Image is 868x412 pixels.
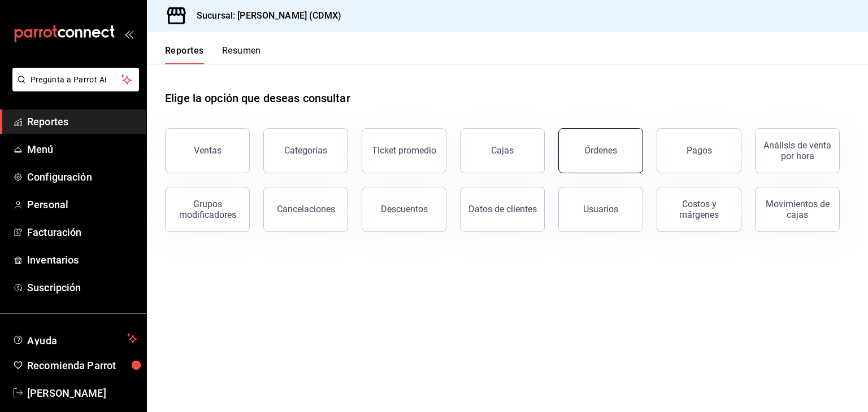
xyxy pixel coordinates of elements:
[27,225,137,240] span: Facturación
[27,142,137,157] span: Menú
[277,204,335,214] div: Cancelaciones
[558,128,643,173] button: Órdenes
[165,90,350,107] h1: Elige la opción que deseas consultar
[491,144,514,157] div: Cajas
[362,187,446,232] button: Descuentos
[657,128,741,173] button: Pagos
[188,9,341,23] h3: Sucursal: [PERSON_NAME] (CDMX)
[27,169,137,185] span: Configuración
[27,252,137,268] span: Inventarios
[657,187,741,232] button: Costos y márgenes
[12,68,139,91] button: Pregunta a Parrot AI
[762,199,832,220] div: Movimientos de cajas
[8,82,139,94] a: Pregunta a Parrot AI
[372,145,436,156] div: Ticket promedio
[222,45,261,64] button: Resumen
[27,358,137,373] span: Recomienda Parrot
[468,204,537,214] div: Datos de clientes
[755,128,840,173] button: Análisis de venta por hora
[27,385,137,401] span: [PERSON_NAME]
[558,187,643,232] button: Usuarios
[31,74,121,86] span: Pregunta a Parrot AI
[687,145,712,156] div: Pagos
[172,199,242,220] div: Grupos modificadores
[460,187,545,232] button: Datos de clientes
[165,45,204,64] button: Reportes
[194,145,222,156] div: Ventas
[584,145,617,156] div: Órdenes
[263,128,348,173] button: Categorías
[124,29,133,38] button: open_drawer_menu
[27,280,137,295] span: Suscripción
[664,199,734,220] div: Costos y márgenes
[27,114,137,129] span: Reportes
[263,187,348,232] button: Cancelaciones
[165,128,250,173] button: Ventas
[362,128,446,173] button: Ticket promedio
[381,204,428,214] div: Descuentos
[27,197,137,212] span: Personal
[583,204,618,214] div: Usuarios
[460,128,545,173] a: Cajas
[762,140,832,161] div: Análisis de venta por hora
[165,45,261,64] div: navigation tabs
[27,332,123,345] span: Ayuda
[165,187,250,232] button: Grupos modificadores
[284,145,327,156] div: Categorías
[755,187,840,232] button: Movimientos de cajas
